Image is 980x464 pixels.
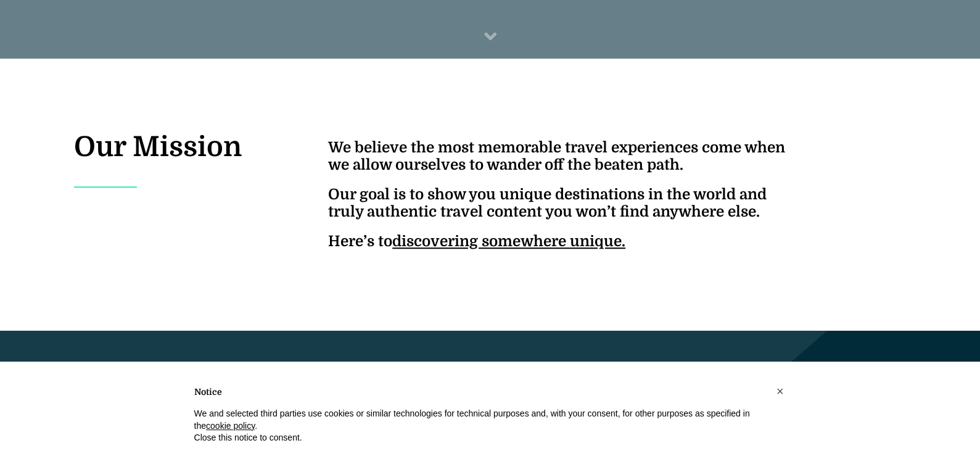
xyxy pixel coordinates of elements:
span: × [776,384,784,398]
h4: We believe the most memorable travel experiences come when we allow ourselves to wander off the b... [328,139,794,250]
button: Close this notice [770,381,790,401]
u: discovering somewhere unique. [392,233,625,250]
a: cookie policy [206,421,255,431]
h2: Our Mission [74,131,242,163]
h2: Notice [194,386,767,399]
p: Close this notice to consent. [194,432,767,444]
p: We and selected third parties use cookies or similar technologies for technical purposes and, wit... [194,408,767,432]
